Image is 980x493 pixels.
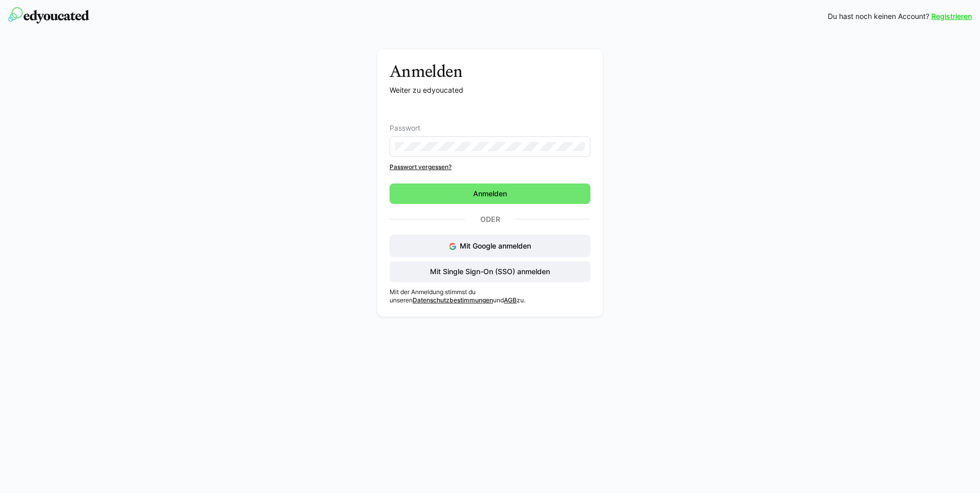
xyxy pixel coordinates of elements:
[390,61,590,81] h3: Anmelden
[460,241,531,250] span: Mit Google anmelden
[504,296,517,304] a: AGB
[390,288,590,304] p: Mit der Anmeldung stimmst du unseren und zu.
[390,183,590,204] button: Anmelden
[472,189,508,199] span: Anmelden
[8,7,89,24] img: edyoucated
[428,266,552,277] span: Mit Single Sign-On (SSO) anmelden
[390,85,590,95] p: Weiter zu edyoucated
[465,212,515,227] p: Oder
[390,235,590,257] button: Mit Google anmelden
[390,163,590,171] a: Passwort vergessen?
[931,11,972,22] a: Registrieren
[413,296,493,304] a: Datenschutzbestimmungen
[390,261,590,282] button: Mit Single Sign-On (SSO) anmelden
[828,11,929,22] span: Du hast noch keinen Account?
[390,124,420,132] span: Passwort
